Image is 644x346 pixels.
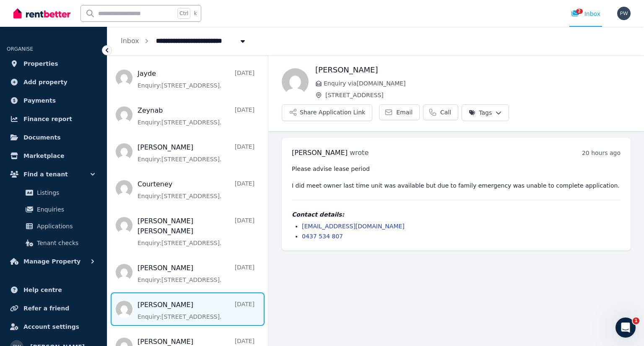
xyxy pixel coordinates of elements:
span: Account settings [23,322,79,332]
a: [PERSON_NAME][DATE]Enquiry:[STREET_ADDRESS]. [138,300,254,321]
span: Tenant checks [37,238,93,248]
a: Inbox [121,37,139,45]
a: Email [379,104,420,120]
span: Properties [23,59,58,69]
a: Zeynab[DATE]Enquiry:[STREET_ADDRESS]. [138,106,254,127]
a: Finance report [7,111,100,127]
div: Inbox [571,10,600,18]
iframe: Intercom live chat [615,318,636,338]
button: Manage Property [7,253,100,270]
a: Jayde[DATE]Enquiry:[STREET_ADDRESS]. [138,69,254,90]
a: Refer a friend [7,300,100,317]
a: Tenant checks [10,235,97,251]
a: Account settings [7,318,100,335]
span: 2 [576,9,583,14]
h4: Contact details: [292,210,621,219]
span: Applications [37,221,93,231]
span: k [194,10,197,17]
span: 1 [633,318,639,324]
span: Refer a friend [23,303,69,313]
span: Enquiries [37,204,93,214]
img: RentBetter [13,7,70,20]
a: Add property [7,74,100,90]
span: Email [396,108,413,116]
span: [PERSON_NAME] [292,149,348,157]
img: Paul Williams [617,7,631,20]
a: Call [423,104,458,120]
button: Find a tenant [7,166,100,183]
a: Marketplace [7,147,100,164]
time: 20 hours ago [582,150,621,156]
span: Enquiry via [DOMAIN_NAME] [324,79,631,88]
span: ORGANISE [7,46,33,52]
a: Listings [10,184,97,201]
span: Finance report [23,114,72,124]
img: Jillian Bott [282,68,309,95]
a: [EMAIL_ADDRESS][DOMAIN_NAME] [302,223,405,230]
a: [PERSON_NAME][DATE]Enquiry:[STREET_ADDRESS]. [138,263,254,284]
span: Call [440,108,451,116]
a: Courteney[DATE]Enquiry:[STREET_ADDRESS]. [138,179,254,200]
a: [PERSON_NAME] [PERSON_NAME][DATE]Enquiry:[STREET_ADDRESS]. [138,216,254,247]
span: Marketplace [23,151,64,161]
span: [STREET_ADDRESS] [325,91,631,99]
span: Manage Property [23,256,80,266]
button: Tags [462,104,509,121]
span: Tags [469,108,492,117]
a: Documents [7,129,100,146]
span: Help centre [23,285,62,295]
a: Properties [7,55,100,72]
span: Add property [23,77,68,87]
a: Applications [10,218,97,235]
span: Documents [23,132,61,142]
span: Ctrl [177,8,190,19]
span: Find a tenant [23,169,68,179]
pre: Please advise lease period I did meet owner last time unit was available but due to family emerge... [292,165,621,190]
h1: [PERSON_NAME] [315,64,631,76]
span: wrote [350,149,369,157]
nav: Breadcrumb [107,27,260,55]
span: Listings [37,188,93,198]
a: 0437 534 807 [302,233,343,240]
button: Share Application Link [282,104,372,121]
a: Help centre [7,281,100,298]
a: [PERSON_NAME][DATE]Enquiry:[STREET_ADDRESS]. [138,142,254,163]
a: Payments [7,92,100,109]
a: Enquiries [10,201,97,218]
span: Payments [23,96,56,106]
